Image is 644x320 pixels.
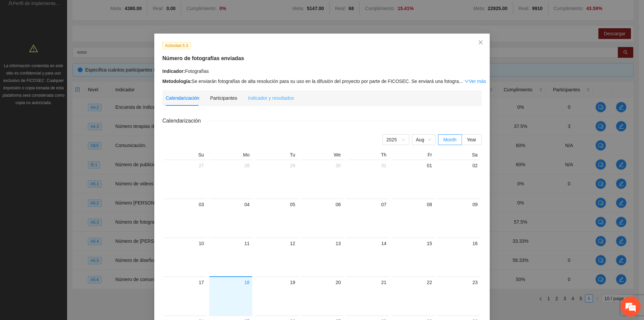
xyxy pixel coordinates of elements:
td: 2025-08-04 [208,198,254,237]
th: Tu [254,152,299,159]
div: 14 [349,239,386,247]
div: Participantes [210,94,237,102]
td: 2025-08-10 [162,237,208,276]
td: 2025-08-17 [162,276,208,315]
td: 2025-08-08 [390,198,436,237]
td: 2025-08-09 [436,198,482,237]
div: 21 [349,278,386,286]
div: 08 [394,200,432,209]
div: Su sesión de chat ha terminado. Si desea continuar el chat, [15,173,116,213]
h5: Número de fotografías enviadas [162,54,482,62]
div: 31 [349,162,386,170]
td: 2025-08-14 [345,237,390,276]
div: Josselin Bravo [30,33,107,41]
div: 04 [212,200,250,209]
th: Su [162,152,208,159]
span: Actividad 5.3 [162,42,191,49]
th: We [299,152,345,159]
span: Triste [42,135,52,145]
div: 13 [303,239,341,247]
div: 22 [394,278,432,286]
td: 2025-08-05 [254,198,299,237]
span: Aug [416,135,431,145]
td: 2025-08-22 [390,276,436,315]
a: Expand [464,79,486,84]
span: ahora si me despido entonces [49,72,118,80]
div: 27 [166,162,204,170]
div: Califique esta sesión de soporte como Triste/Neutral/Feliz [12,148,119,163]
div: 29 [258,162,295,170]
th: Sa [436,152,482,159]
td: 2025-08-11 [208,237,254,276]
td: 2025-08-03 [162,198,208,237]
div: 16 [440,239,478,247]
span: Calendarización [162,117,206,125]
td: 2025-07-28 [208,159,254,198]
td: 2025-08-07 [345,198,390,237]
span: excelente!! [23,58,118,65]
div: 23 [440,278,478,286]
div: 01 [394,162,432,170]
span: close [478,40,483,45]
div: 09 [440,200,478,209]
span: Satisfecho [79,135,90,145]
div: 18 [212,278,250,286]
div: Calendarización [166,94,199,102]
strong: Metodología: [162,79,192,84]
td: 2025-08-20 [299,276,345,315]
div: 07 [349,200,386,209]
div: 05 [258,200,295,209]
button: Close [472,34,490,52]
div: 12 [258,239,295,247]
div: 03 [166,200,204,209]
div: Minimizar ventana de chat en vivo [110,3,126,19]
td: 2025-08-23 [436,276,482,315]
a: Enviar esta transcripción por correo electrónico [23,198,108,210]
div: 30 [303,162,341,170]
div: 06 [303,200,341,209]
th: Mo [208,152,254,159]
div: Se enviarán fotografías de alta resolución para su uso en la difusión del proyecto por parte de F... [162,78,482,85]
div: 17 [166,278,204,286]
td: 2025-08-06 [299,198,345,237]
strong: Indicador: [162,68,185,74]
td: 2025-08-01 [390,159,436,198]
td: 2025-08-19 [254,276,299,315]
td: 2025-08-02 [436,159,482,198]
a: haga clic aquí. [68,182,101,188]
div: 28 [212,162,250,170]
div: Fotografías [162,67,482,75]
em: Cerrar [118,119,125,126]
td: 2025-07-27 [162,159,208,198]
div: [PERSON_NAME] ha terminado esta sesión de chat 11:59 AM [15,103,116,115]
div: 20 [303,278,341,286]
div: Indicador y resultados [248,94,294,102]
div: 15 [394,239,432,247]
span: down [464,79,469,84]
td: 2025-08-13 [299,237,345,276]
span: Neutro [60,135,71,145]
td: 2025-08-18 [208,276,254,315]
td: 2025-07-31 [345,159,390,198]
td: 2025-08-16 [436,237,482,276]
td: 2025-08-15 [390,237,436,276]
span: Month [443,137,457,142]
div: 10:22 AM [45,70,122,82]
th: Fr [390,152,436,159]
th: Th [345,152,390,159]
span: Year [467,137,476,142]
div: 10:22 AM [60,84,122,96]
td: 2025-08-12 [254,237,299,276]
td: 2025-08-21 [345,276,390,315]
span: ... [459,79,463,84]
div: 19 [258,278,295,286]
div: 10 [166,239,204,247]
div: 11 [212,239,250,247]
span: mil gracias nuvamente [65,86,118,94]
td: 2025-07-29 [254,159,299,198]
div: Comparta su valoración y comentarios [12,126,119,132]
div: 02 [440,162,478,170]
td: 2025-07-30 [299,159,345,198]
span: 2025 [386,135,405,145]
